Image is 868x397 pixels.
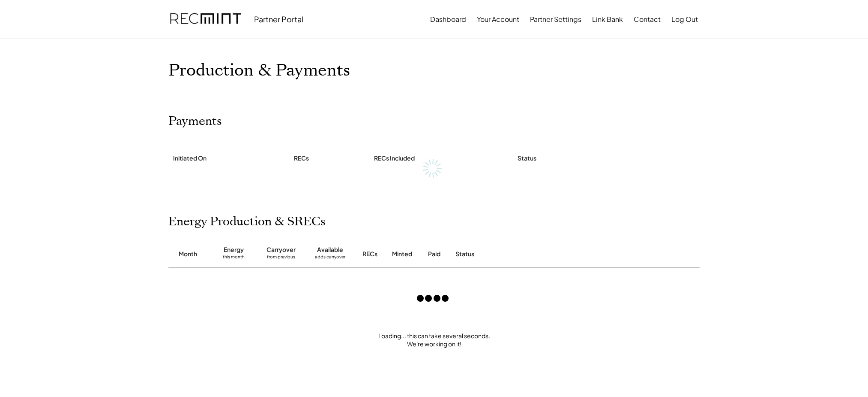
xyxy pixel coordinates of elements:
[294,154,309,163] div: RECs
[671,11,698,28] button: Log Out
[315,254,345,263] div: adds carryover
[173,154,207,163] div: Initiated On
[317,245,343,254] div: Available
[223,254,245,263] div: this month
[518,154,536,163] div: Status
[374,154,415,163] div: RECs Included
[170,5,241,34] img: recmint-logotype%403x.png
[477,11,519,28] button: Your Account
[530,11,581,28] button: Partner Settings
[254,14,303,24] div: Partner Portal
[455,250,601,258] div: Status
[267,254,295,263] div: from previous
[430,11,466,28] button: Dashboard
[168,61,700,81] h1: Production & Payments
[266,245,296,254] div: Carryover
[428,250,440,258] div: Paid
[392,250,412,258] div: Minted
[362,250,377,258] div: RECs
[168,215,326,229] h2: Energy Production & SRECs
[160,332,708,349] div: Loading... this can take several seconds. We're working on it!
[592,11,623,28] button: Link Bank
[179,250,197,258] div: Month
[634,11,661,28] button: Contact
[168,114,222,129] h2: Payments
[224,245,244,254] div: Energy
